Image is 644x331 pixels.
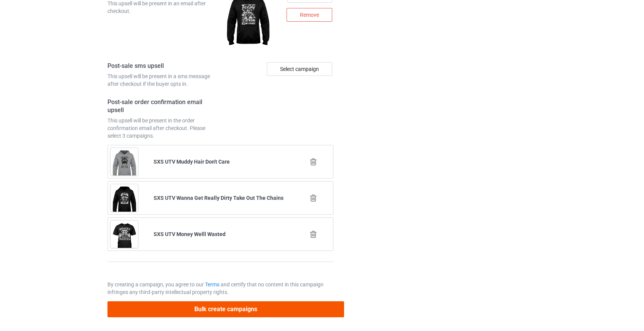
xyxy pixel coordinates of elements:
[107,72,218,88] div: This upsell will be present in a sms message after checkout if the buyer opts in.
[287,8,332,22] div: Remove
[154,231,226,237] b: SXS UTV Money Welll Wasted
[154,159,230,165] b: SXS UTV Muddy Hair Don't Care
[154,195,284,201] b: SXS UTV Wanna Get Really Dirty Take Out The Chains
[107,98,218,114] h4: Post-sale order confirmation email upsell
[205,281,219,288] a: Terms
[107,281,334,296] p: By creating a campaign, you agree to our and certify that no content in this campaign infringes a...
[267,62,332,76] div: Select campaign
[107,62,218,70] h4: Post-sale sms upsell
[107,117,218,140] div: This upsell will be present in the order confirmation email after checkout. Please select 3 campa...
[107,301,344,317] button: Bulk create campaigns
